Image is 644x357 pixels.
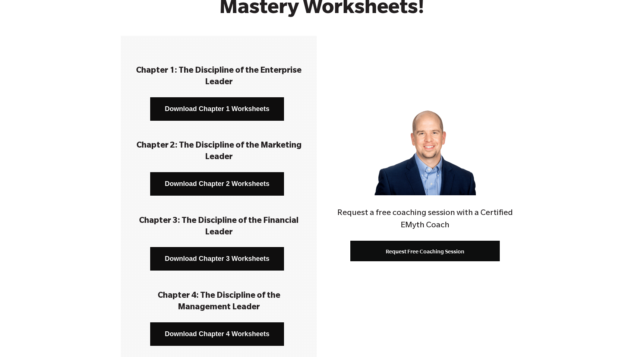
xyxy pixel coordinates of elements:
a: Request Free Coaching Session [350,241,500,261]
h3: Chapter 1: The Discipline of the Enterprise Leader [132,66,306,89]
img: Jon_Slater_web [375,94,476,195]
a: Download Chapter 2 Worksheets [150,172,284,196]
h3: Chapter 2: The Discipline of the Marketing Leader [132,140,306,164]
a: Download Chapter 4 Worksheets [150,322,284,346]
iframe: Chat Widget [607,321,644,357]
span: Request Free Coaching Session [386,248,464,255]
h3: Chapter 3: The Discipline of the Financial Leader [132,216,306,239]
a: Download Chapter 1 Worksheets [150,97,284,121]
h3: Chapter 4: The Discipline of the Management Leader [132,291,306,314]
h4: Request a free coaching session with a Certified EMyth Coach [327,208,523,233]
a: Download Chapter 3 Worksheets [150,247,284,271]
